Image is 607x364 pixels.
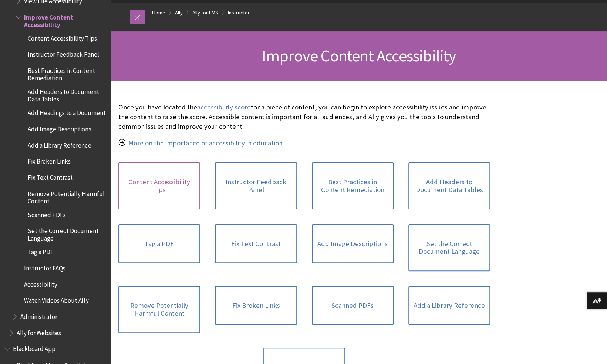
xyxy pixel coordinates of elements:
span: Add Headings to a Document [28,107,105,117]
span: Fix Broken Links [28,155,71,165]
a: Add a Library Reference [408,286,490,325]
span: Set the Correct Document Language [28,225,106,242]
a: accessibility score [197,103,251,112]
a: Instructor [228,8,250,17]
span: Instructor Feedback Panel [28,48,99,58]
a: Content Accessibility Tips [118,162,200,209]
span: Add Image Descriptions [28,123,91,133]
a: Fix Broken Links [215,286,297,325]
span: Add a Library Reference [28,139,91,149]
p: Once you have located the for a piece of content, you can begin to explore accessibility issues a... [118,102,490,132]
span: Scanned PDFs [28,209,66,219]
a: Add Image Descriptions [312,224,394,263]
a: More on the importance of accessibility in education [128,139,283,148]
a: Set the Correct Document Language [408,224,490,271]
span: Add Headers to Document Data Tables [28,85,106,103]
span: Administrator [20,310,57,320]
a: Fix Text Contrast [215,224,297,263]
span: Content Accessibility Tips [28,32,97,42]
span: Ally for Websites [17,327,61,337]
a: Instructor Feedback Panel [215,162,297,209]
a: Add Headers to Document Data Tables [408,162,490,209]
a: Scanned PDFs [312,286,394,325]
a: Ally for LMS [192,8,218,17]
span: Best Practices in Content Remediation [28,64,106,82]
span: Instructor FAQs [24,262,65,272]
span: Tag a PDF [28,246,54,256]
span: Watch Videos About Ally [24,294,88,304]
span: Improve Content Accessibility [24,11,106,28]
a: Remove Potentially Harmful Content [118,286,200,333]
span: Fix Text Contrast [28,171,73,181]
span: Accessibility [24,278,57,288]
a: Tag a PDF [118,224,200,263]
span: Improve Content Accessibility [262,45,456,66]
span: Remove Potentially Harmful Content [28,188,106,205]
span: Blackboard App [13,343,55,353]
a: Home [152,8,165,17]
a: Best Practices in Content Remediation [312,162,394,209]
a: Ally [175,8,183,17]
